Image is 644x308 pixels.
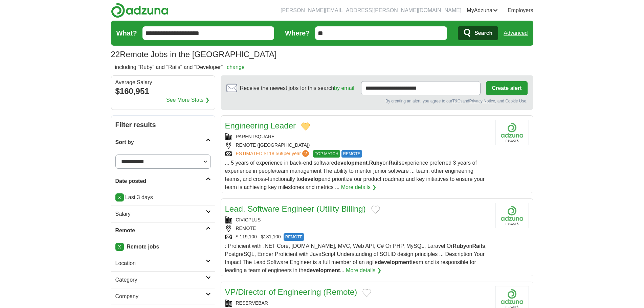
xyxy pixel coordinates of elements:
[115,193,124,202] a: X
[504,26,528,40] a: Advanced
[115,292,206,301] h2: Company
[458,26,498,40] button: Search
[226,98,528,104] div: By creating an alert, you agree to our and , and Cookie Use.
[111,288,215,305] a: Company
[111,50,277,59] h1: Remote Jobs in the [GEOGRAPHIC_DATA]
[346,266,381,275] a: More details ❯
[467,6,498,15] a: MyAdzuna
[302,150,309,157] span: ?
[508,6,533,15] a: Employers
[236,150,311,158] a: ESTIMATED:$118,569per year?
[225,121,296,130] a: Engineering Leader
[334,160,368,166] strong: development
[240,84,356,92] span: Receive the newest jobs for this search :
[225,142,490,149] div: REMOTE ([GEOGRAPHIC_DATA])
[301,176,321,182] strong: develop
[111,3,169,18] img: Adzuna logo
[115,193,211,202] p: Last 3 days
[362,289,371,297] button: Add to favorite jobs
[388,160,401,166] strong: Rails
[307,267,340,273] strong: development
[284,233,304,241] span: REMOTE
[371,206,380,214] button: Add to favorite jobs
[281,6,461,15] li: [PERSON_NAME][EMAIL_ADDRESS][PERSON_NAME][DOMAIN_NAME]
[341,183,377,191] a: More details ❯
[111,48,120,61] span: 22
[225,300,490,307] div: RESERVEBAR
[115,276,206,284] h2: Category
[111,173,215,189] a: Date posted
[227,64,245,70] a: change
[115,177,206,185] h2: Date posted
[115,138,206,146] h2: Sort by
[115,259,206,267] h2: Location
[111,271,215,288] a: Category
[225,233,490,241] div: $ 119,100 - $181,100
[115,210,206,218] h2: Salary
[472,243,485,249] strong: Rails
[115,227,206,235] h2: Remote
[285,28,310,38] label: Where?
[264,151,283,156] span: $118,569
[225,287,357,297] a: VP/Director of Engineering (Remote)
[495,120,529,145] img: Company logo
[225,204,366,213] a: Lead, Software Engineer (Utility Billing)
[225,133,490,140] div: PARENTSQUARE
[111,134,215,150] a: Sort by
[225,160,485,190] span: ... 5 years of experience in back-end software , on experience preferred 3 years of experience in...
[127,244,159,250] strong: Remote jobs
[495,203,529,228] img: Company logo
[115,63,245,71] h2: including "Ruby" and "Rails" and "Developer"
[334,85,354,91] a: by email
[116,28,137,38] label: What?
[166,96,209,104] a: See More Stats ❯
[452,99,462,103] a: T&Cs
[225,216,490,223] div: CIVICPLUS
[115,243,124,251] a: X
[111,206,215,222] a: Salary
[301,122,310,131] button: Add to favorite jobs
[486,81,527,95] button: Create alert
[115,80,211,85] div: Average Salary
[453,243,466,249] strong: Ruby
[225,243,487,273] span: : Proficient with .NET Core, [DOMAIN_NAME], MVC, Web API, C# Or PHP, MySQL, Laravel Or on , Postg...
[378,259,411,265] strong: development
[225,225,490,232] div: REMOTE
[474,26,492,40] span: Search
[115,85,211,97] div: $160,951
[111,255,215,271] a: Location
[369,160,382,166] strong: Ruby
[469,99,495,103] a: Privacy Notice
[313,150,340,158] span: TOP MATCH
[111,116,215,134] h2: Filter results
[111,222,215,239] a: Remote
[341,150,362,158] span: REMOTE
